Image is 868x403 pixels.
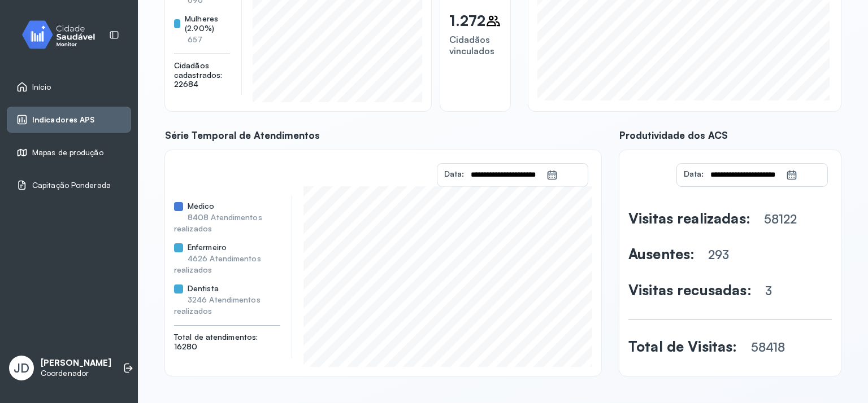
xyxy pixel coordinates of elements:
[708,247,729,262] span: 293
[765,283,772,298] span: 3
[188,284,219,294] span: Dentista
[165,129,601,141] span: Série Temporal de Atendimentos
[41,358,111,369] p: [PERSON_NAME]
[174,295,261,316] span: 3246 Atendimentos realizados
[188,34,202,44] span: 657
[174,212,262,233] span: 8408 Atendimentos realizados
[12,18,114,51] img: monitor.svg
[449,12,485,29] p: 1.272
[751,340,785,354] span: 58418
[619,129,841,141] span: Produtividade dos ACS
[16,114,121,125] a: Indicadores APS
[41,369,111,378] p: Coordenador
[174,61,230,90] span: Cidadãos cadastrados: 22684
[16,179,121,191] a: Capitação Ponderada
[764,212,797,226] span: 58122
[32,82,51,92] span: Início
[16,81,121,93] a: Início
[174,253,261,274] span: 4626 Atendimentos realizados
[628,338,737,355] span: Total de Visitas:
[444,169,464,178] span: Data:
[188,201,215,211] span: Médico
[32,181,111,190] span: Capitação Ponderada
[628,209,750,227] span: Visitas realizadas:
[174,332,280,352] span: Total de atendimentos: 16280
[449,34,494,56] span: Cidadãos vinculados
[32,148,103,157] span: Mapas de produção
[628,281,752,299] span: Visitas recusadas:
[16,147,121,158] a: Mapas de produção
[185,14,230,33] span: Mulheres (2.90%)
[32,115,95,125] span: Indicadores APS
[188,243,227,252] span: Enfermeiro
[628,245,695,262] span: Ausentes:
[684,169,704,178] span: Data:
[14,361,29,375] span: JD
